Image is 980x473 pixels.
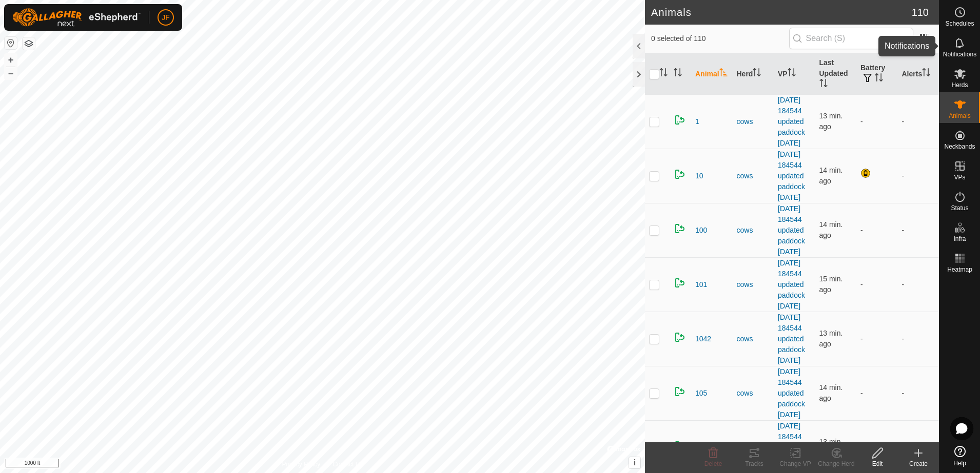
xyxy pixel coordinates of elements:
img: returning on [674,385,686,398]
a: [DATE] 184544 updated paddock [DATE] [778,313,805,364]
a: [DATE] 184544 updated paddock [DATE] [778,150,805,201]
span: Aug 16, 2025, 6:37 AM [819,438,843,457]
img: returning on [674,114,686,126]
span: Delete [704,460,722,467]
span: Notifications [943,51,976,57]
img: returning on [674,331,686,343]
td: - [856,203,898,257]
span: Aug 16, 2025, 6:36 AM [819,383,843,402]
a: Contact Us [332,460,363,469]
th: Animal [691,53,733,95]
td: - [856,94,898,149]
td: - [856,312,898,366]
span: Aug 16, 2025, 6:36 AM [819,275,843,294]
p-sorticon: Activate to sort [922,70,930,78]
div: cows [737,171,770,181]
div: Create [898,459,939,468]
a: [DATE] 184544 updated paddock [DATE] [778,367,805,419]
span: VPs [954,174,965,180]
td: - [856,257,898,312]
img: returning on [674,168,686,180]
img: returning on [674,277,686,289]
span: 10 [695,171,703,181]
p-sorticon: Activate to sort [659,70,668,78]
a: Help [939,442,980,470]
span: 110 [912,5,929,20]
button: + [5,54,17,66]
div: cows [737,116,770,127]
a: [DATE] 184544 updated paddock [DATE] [778,422,805,473]
div: Tracks [734,459,775,468]
span: i [634,458,636,467]
div: Edit [857,459,898,468]
span: Aug 16, 2025, 6:37 AM [819,329,843,348]
td: - [898,312,939,366]
th: Last Updated [815,53,857,95]
span: Aug 16, 2025, 6:37 AM [819,220,843,239]
input: Search (S) [789,28,913,49]
td: - [898,203,939,257]
span: Neckbands [944,143,975,150]
div: Change Herd [816,459,857,468]
button: – [5,67,17,79]
span: 105 [695,388,707,399]
span: Infra [953,236,966,242]
p-sorticon: Activate to sort [819,80,828,89]
div: cows [737,334,770,344]
th: VP [774,53,815,95]
span: Heatmap [947,266,972,273]
button: i [629,457,640,468]
div: cows [737,279,770,290]
span: 1042 [695,334,711,344]
span: 100 [695,225,707,236]
span: Herds [951,82,968,88]
button: Reset Map [5,37,17,49]
th: Herd [733,53,774,95]
h2: Animals [651,6,912,18]
p-sorticon: Activate to sort [753,70,761,78]
div: Change VP [775,459,816,468]
td: - [856,366,898,420]
p-sorticon: Activate to sort [674,70,682,78]
img: returning on [674,440,686,452]
span: Animals [949,113,971,119]
td: - [898,94,939,149]
span: Aug 16, 2025, 6:36 AM [819,166,843,185]
span: Aug 16, 2025, 6:37 AM [819,112,843,131]
td: - [898,366,939,420]
img: returning on [674,222,686,235]
div: cows [737,388,770,399]
p-sorticon: Activate to sort [788,70,796,78]
img: Gallagher Logo [12,8,141,27]
p-sorticon: Activate to sort [719,70,728,78]
span: Status [951,205,968,211]
p-sorticon: Activate to sort [875,75,883,83]
span: 1 [695,116,699,127]
span: Help [953,460,966,466]
a: [DATE] 184544 updated paddock [DATE] [778,96,805,147]
div: cows [737,225,770,236]
span: 0 selected of 110 [651,33,789,44]
a: [DATE] 184544 updated paddock [DATE] [778,259,805,310]
span: Schedules [945,20,974,27]
span: 101 [695,279,707,290]
th: Alerts [898,53,939,95]
td: - [898,257,939,312]
th: Battery [856,53,898,95]
a: [DATE] 184544 updated paddock [DATE] [778,204,805,256]
a: Privacy Policy [282,460,320,469]
span: JF [162,12,170,23]
button: Map Layers [23,37,35,50]
td: - [898,149,939,203]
